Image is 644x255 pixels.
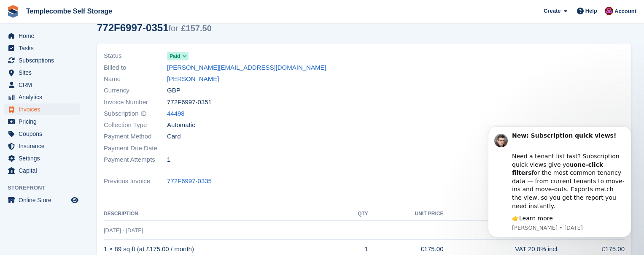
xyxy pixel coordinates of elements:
span: Payment Due Date [104,144,167,153]
a: menu [4,116,80,127]
a: menu [4,128,80,140]
a: 772F6997-0335 [167,176,212,186]
span: Create [544,7,560,15]
div: VAT 20.0% incl. [444,244,559,254]
span: Account [614,7,636,16]
span: £157.50 [181,24,212,33]
span: Automatic [167,120,195,130]
a: menu [4,42,80,54]
img: Chris Barnard [605,7,613,15]
a: menu [4,194,80,206]
span: Settings [19,152,69,164]
span: Payment Method [104,132,167,141]
a: menu [4,79,80,91]
a: [PERSON_NAME][EMAIL_ADDRESS][DOMAIN_NAME] [167,63,326,73]
span: Tasks [19,42,69,54]
span: Invoices [19,103,69,115]
span: Home [19,30,69,42]
span: Payment Attempts [104,155,167,165]
a: Paid [167,51,189,61]
a: menu [4,152,80,164]
span: Coupons [19,128,69,140]
a: menu [4,91,80,103]
span: Paid [170,52,180,60]
span: Name [104,74,167,84]
th: QTY [341,207,368,221]
span: Analytics [19,91,69,103]
span: CRM [19,79,69,91]
div: 772F6997-0351 [97,22,212,33]
span: Sites [19,67,69,79]
span: [DATE] - [DATE] [104,227,143,233]
span: 772F6997-0351 [167,98,212,107]
a: menu [4,30,80,42]
span: Invoice Number [104,98,167,107]
a: 44498 [167,109,185,119]
span: Billed to [104,63,167,73]
span: Storefront [8,184,84,192]
span: Previous Invoice [104,176,167,186]
a: menu [4,140,80,152]
a: Preview store [70,195,80,205]
span: Pricing [19,116,69,127]
span: Subscriptions [19,54,69,66]
span: Insurance [19,140,69,152]
span: Card [167,132,181,141]
span: Currency [104,86,167,95]
span: Status [104,51,167,61]
a: menu [4,165,80,176]
th: Description [104,207,341,221]
a: menu [4,67,80,79]
span: Capital [19,165,69,176]
a: menu [4,54,80,66]
span: Subscription ID [104,109,167,119]
span: GBP [167,86,181,95]
span: Help [585,7,597,15]
a: Templecombe Self Storage [23,4,116,18]
img: stora-icon-8386f47178a22dfd0bd8f6a31ec36ba5ce8667c1dd55bd0f319d3a0aa187defe.svg [7,5,19,18]
span: Online Store [19,194,69,206]
span: 1 [167,155,170,165]
a: menu [4,103,80,115]
span: for [168,24,178,33]
span: Collection Type [104,120,167,130]
th: Unit Price [368,207,444,221]
th: Tax [444,207,559,221]
a: [PERSON_NAME] [167,74,219,84]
